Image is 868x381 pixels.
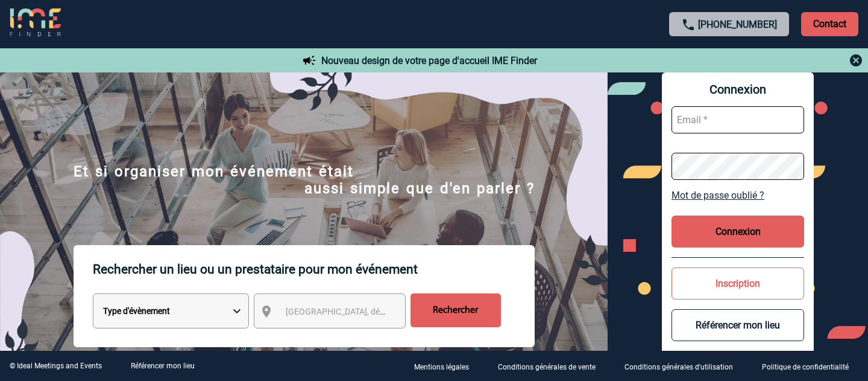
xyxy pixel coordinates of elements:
[681,18,696,32] img: call-24-px.png
[615,360,752,372] a: Conditions générales d'utilisation
[488,360,615,372] a: Conditions générales de vente
[286,307,453,316] span: [GEOGRAPHIC_DATA], département, région...
[671,82,804,97] span: Connexion
[93,245,535,293] p: Rechercher un lieu ou un prestataire pour mon événement
[671,106,804,133] input: Email *
[624,363,733,371] p: Conditions générales d'utilisation
[801,12,858,36] p: Contact
[414,363,469,371] p: Mentions légales
[698,19,777,30] a: [PHONE_NUMBER]
[404,360,488,372] a: Mentions légales
[671,267,804,299] button: Inscription
[671,190,804,201] a: Mot de passe oublié ?
[671,309,804,341] button: Référencer mon lieu
[762,363,849,371] p: Politique de confidentialité
[131,362,195,370] a: Référencer mon lieu
[10,362,102,370] div: © Ideal Meetings and Events
[671,216,804,248] button: Connexion
[752,360,868,372] a: Politique de confidentialité
[410,293,501,327] input: Rechercher
[498,363,596,371] p: Conditions générales de vente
